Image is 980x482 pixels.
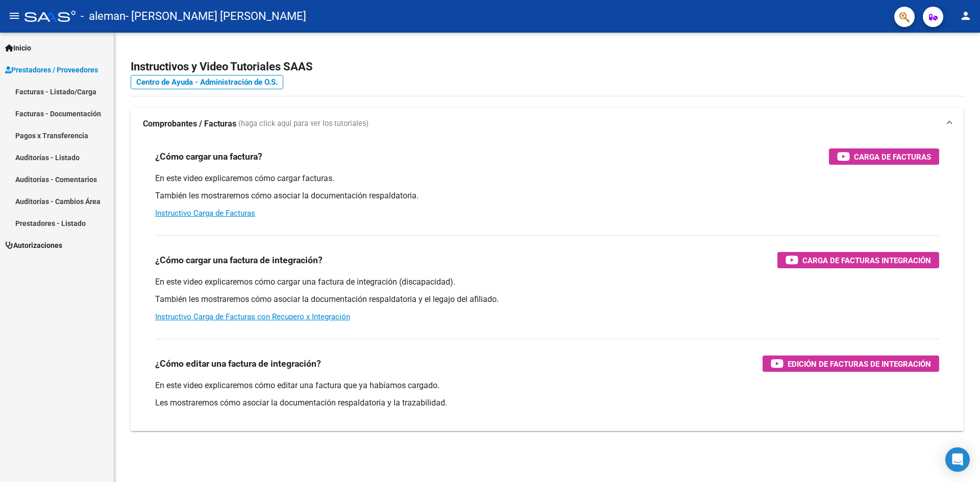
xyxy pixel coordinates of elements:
span: - aleman [81,5,126,28]
mat-expansion-panel-header: Comprobantes / Facturas (haga click aquí para ver los tutoriales) [131,108,964,140]
mat-icon: menu [8,10,20,22]
button: Carga de Facturas [829,148,939,165]
span: Inicio [5,42,31,54]
span: Prestadores / Proveedores [5,64,98,75]
p: También les mostraremos cómo asociar la documentación respaldatoria. [155,190,939,201]
strong: Comprobantes / Facturas [143,118,236,130]
span: (haga click aquí para ver los tutoriales) [238,118,369,130]
span: Carga de Facturas [854,150,931,163]
button: Carga de Facturas Integración [777,252,939,268]
div: Comprobantes / Facturas (haga click aquí para ver los tutoriales) [131,140,964,431]
p: Les mostraremos cómo asociar la documentación respaldatoria y la trazabilidad. [155,397,939,409]
div: Open Intercom Messenger [945,447,970,472]
h2: Instructivos y Video Tutoriales SAAS [131,57,964,77]
mat-icon: person [960,10,972,22]
p: También les mostraremos cómo asociar la documentación respaldatoria y el legajo del afiliado. [155,294,939,305]
span: Autorizaciones [5,240,62,251]
span: Edición de Facturas de integración [788,358,931,370]
span: - [PERSON_NAME] [PERSON_NAME] [126,5,306,28]
a: Instructivo Carga de Facturas con Recupero x Integración [155,312,350,321]
h3: ¿Cómo cargar una factura? [155,149,262,164]
p: En este video explicaremos cómo editar una factura que ya habíamos cargado. [155,380,939,391]
h3: ¿Cómo cargar una factura de integración? [155,253,323,267]
h3: ¿Cómo editar una factura de integración? [155,357,321,371]
a: Instructivo Carga de Facturas [155,209,255,218]
p: En este video explicaremos cómo cargar una factura de integración (discapacidad). [155,276,939,288]
a: Centro de Ayuda - Administración de O.S. [131,75,283,89]
span: Carga de Facturas Integración [802,254,931,267]
p: En este video explicaremos cómo cargar facturas. [155,173,939,184]
button: Edición de Facturas de integración [763,356,939,372]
